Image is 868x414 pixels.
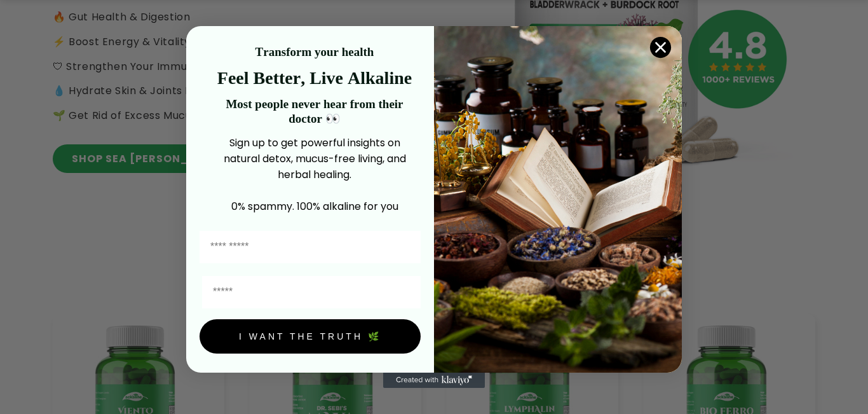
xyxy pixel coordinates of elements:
input: First Name [200,231,421,263]
a: Created with Klaviyo - opens in a new tab [383,373,485,388]
strong: Transform your health [255,45,374,59]
input: Email [202,276,421,308]
p: Sign up to get powerful insights on natural detox, mucus-free living, and herbal healing. [208,135,421,183]
img: 4a4a186a-b914-4224-87c7-990d8ecc9bca.jpeg [434,26,682,373]
p: 0% spammy. 100% alkaline for you [208,198,421,214]
strong: Most people never hear from their doctor 👀 [226,97,403,125]
button: I WANT THE TRUTH 🌿 [200,319,421,354]
strong: Feel Better, Live Alkaline [217,68,412,88]
button: Close dialog [649,36,672,59]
